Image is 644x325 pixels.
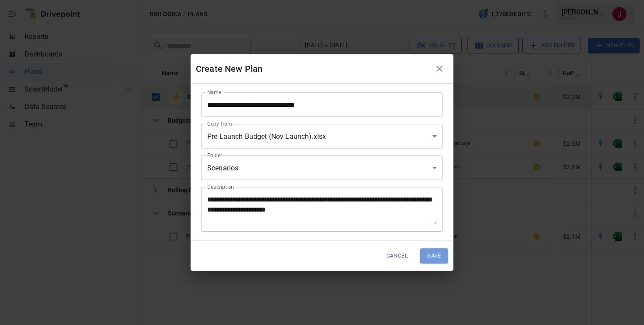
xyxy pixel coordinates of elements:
div: Create New Plan [196,62,431,76]
div: Scenarios [201,155,443,180]
label: Description [207,183,234,191]
label: Copy from [207,120,232,127]
label: Folder [207,152,222,159]
button: Save [420,248,448,263]
label: Name [207,88,221,96]
span: Pre-Launch Budget (Nov Launch).xlsx [207,132,326,141]
button: Cancel [381,248,414,263]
